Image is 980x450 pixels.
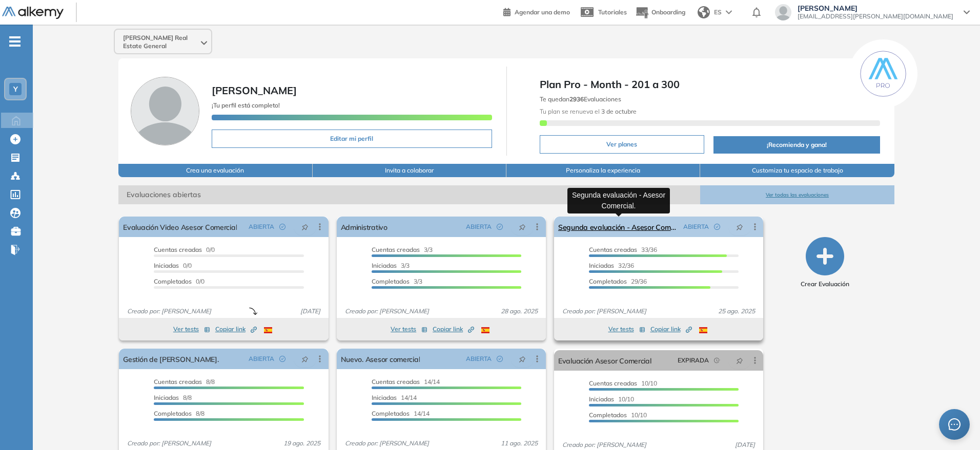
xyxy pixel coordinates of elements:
img: arrow [726,10,732,14]
button: pushpin [511,351,534,367]
span: pushpin [301,223,309,231]
span: check-circle [279,356,285,362]
button: Copiar link [650,323,692,335]
span: Cuentas creadas [154,246,202,253]
img: Logo [2,7,64,19]
span: ABIERTA [249,222,274,231]
span: 28 ago. 2025 [497,307,542,316]
span: Evaluaciones abiertas [118,185,700,204]
button: Ver todas las evaluaciones [700,185,894,204]
span: 10/10 [589,379,657,387]
span: Iniciadas [154,394,179,401]
span: Iniciadas [372,262,397,269]
span: 32/36 [589,262,634,269]
span: ABIERTA [249,354,274,363]
button: pushpin [511,219,534,235]
span: Plan Pro - Month - 201 a 300 [540,77,880,92]
span: [PERSON_NAME] [798,4,953,12]
span: Iniciadas [154,262,179,269]
a: Gestión de [PERSON_NAME]. [123,349,218,369]
span: 10/10 [589,395,634,403]
span: Onboarding [651,8,685,16]
span: 8/8 [154,378,215,385]
button: pushpin [728,352,751,369]
a: Evaluación Asesor Comercial [558,350,651,371]
button: Personaliza la experiencia [506,164,700,177]
button: pushpin [294,219,316,235]
span: 11 ago. 2025 [497,439,542,448]
span: Cuentas creadas [154,378,202,385]
span: Cuentas creadas [589,379,637,387]
button: Crear Evaluación [801,237,849,289]
span: Agendar una demo [515,8,570,16]
span: ABIERTA [466,354,492,363]
span: 25 ago. 2025 [714,307,759,316]
b: 2936 [569,95,584,103]
span: Completados [154,410,192,417]
button: Customiza tu espacio de trabajo [700,164,894,177]
span: 19 ago. 2025 [279,439,324,448]
span: Tutoriales [598,8,627,16]
button: Ver tests [608,323,645,335]
span: [DATE] [296,307,324,316]
span: Creado por: [PERSON_NAME] [558,440,650,449]
span: 14/14 [372,410,430,417]
span: ABIERTA [466,222,492,231]
div: Segunda evaluación - Asesor Comercial. [567,188,670,213]
span: check-circle [497,356,503,362]
span: 10/10 [589,411,647,419]
span: check-circle [497,224,503,230]
span: EXPIRADA [678,356,709,365]
a: Administrativo [341,217,387,237]
span: Y [13,85,18,93]
span: 0/0 [154,277,205,285]
span: Completados [154,277,192,285]
span: 0/0 [154,246,215,253]
span: Cuentas creadas [372,378,420,385]
a: Agendar una demo [503,5,570,17]
span: Completados [589,277,627,285]
span: Creado por: [PERSON_NAME] [341,307,433,316]
button: Copiar link [215,323,257,335]
b: 3 de octubre [600,108,637,115]
span: check-circle [714,224,720,230]
span: 8/8 [154,394,192,401]
span: Te quedan Evaluaciones [540,95,621,103]
span: [PERSON_NAME] Real Estate General [123,34,199,50]
button: Ver tests [173,323,210,335]
span: message [948,418,961,431]
button: Copiar link [433,323,474,335]
span: ES [714,8,722,17]
span: 3/3 [372,277,422,285]
span: pushpin [519,223,526,231]
span: Iniciadas [372,394,397,401]
span: ¡Tu perfil está completo! [212,101,280,109]
img: ESP [481,327,489,333]
span: Creado por: [PERSON_NAME] [558,307,650,316]
span: Cuentas creadas [372,246,420,253]
span: 3/3 [372,246,433,253]
span: 3/3 [372,262,410,269]
span: Cuentas creadas [589,246,637,253]
span: Creado por: [PERSON_NAME] [123,439,215,448]
span: pushpin [519,355,526,363]
span: [PERSON_NAME] [212,84,297,97]
span: Tu plan se renueva el [540,108,637,115]
span: Copiar link [215,325,257,334]
span: Iniciadas [589,262,614,269]
span: Copiar link [433,325,474,334]
span: 14/14 [372,394,417,401]
a: Nuevo. Asesor comercial [341,349,420,369]
a: Evaluación Video Asesor Comercial [123,217,237,237]
img: world [698,6,710,18]
button: Crea una evaluación [118,164,312,177]
span: 14/14 [372,378,440,385]
span: pushpin [736,223,743,231]
a: Segunda evaluación - Asesor Comercial. [558,217,679,237]
span: Iniciadas [589,395,614,403]
button: Editar mi perfil [212,130,492,148]
span: Completados [589,411,627,419]
span: Crear Evaluación [801,280,849,289]
span: 8/8 [154,410,205,417]
span: Completados [372,410,410,417]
